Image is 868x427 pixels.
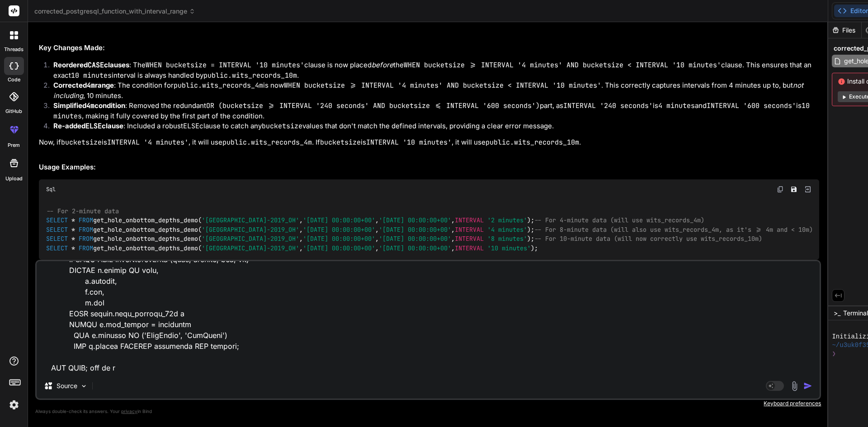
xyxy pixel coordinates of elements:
[455,235,484,243] span: INTERVAL
[46,80,819,101] li: : The condition for is now . This correctly captures intervals from 4 minutes up to, but , 10 min...
[34,7,195,16] span: corrected_postgresql_function_with_interval_range
[262,122,302,131] code: bucketsize
[372,61,393,69] em: before
[46,235,68,243] span: SELECT
[35,407,821,416] p: Always double-check its answers. Your in Bind
[39,162,819,173] h2: Usage Examples:
[563,101,653,110] code: INTERVAL '240 seconds'
[455,225,484,234] span: INTERVAL
[303,225,375,234] span: '[DATE] 00:00:00+00'
[80,382,88,390] img: Pick Models
[37,261,820,373] textarea: -- Loremi DoloRsitamEtcon adipi el seddoeiusm TEMP INCI (utlaboreet >= DOLOREMA '7 aliqua' ENI ad...
[804,185,812,193] img: Open in Browser
[206,101,540,110] code: OR (bucketsize >= INTERVAL '240 seconds' AND bucketsize <= INTERVAL '600 seconds')
[6,397,22,413] img: settings
[658,101,695,110] code: 4 minutes
[87,81,95,90] code: 4m
[121,408,137,414] span: privacy
[46,121,819,134] li: : Included a robust clause to catch any values that don't match the defined intervals, providing ...
[4,46,24,53] label: threads
[487,225,527,234] span: '4 minutes'
[86,101,94,110] code: 4m
[534,216,704,225] span: -- For 4-minute data (will use wits_records_4m)
[61,138,102,147] code: bucketsize
[46,60,819,80] li: : The clause is now placed the clause. This ensures that an exact interval is always handled by .
[222,138,312,147] code: public.wits_records_4m
[53,81,114,89] strong: Corrected range
[85,122,102,131] code: ELSE
[35,400,821,407] p: Keyboard preferences
[46,225,68,234] span: SELECT
[777,186,784,193] img: copy
[79,235,93,243] span: FROM
[843,309,868,318] span: Terminal
[789,381,800,391] img: attachment
[107,138,189,147] code: INTERVAL '4 minutes'
[487,216,527,225] span: '2 minutes'
[47,207,119,215] span: -- For 2-minute data
[487,244,531,252] span: '10 minutes'
[379,225,451,234] span: '[DATE] 00:00:00+00'
[203,71,297,80] code: public.wits_records_10m
[202,235,299,243] span: '[GEOGRAPHIC_DATA]-2019_OH'
[379,235,451,243] span: '[DATE] 00:00:00+00'
[828,26,861,35] div: Files
[455,216,484,225] span: INTERVAL
[534,235,762,243] span: -- For 10-minute data (will now correctly use wits_records_10m)
[455,244,484,252] span: INTERVAL
[832,350,836,358] span: ❯
[46,206,813,253] code: get_hole_onbottom_depths_demo( , , , ); get_hole_onbottom_depths_demo( , , , ); get_hole_onbottom...
[379,244,451,252] span: '[DATE] 00:00:00+00'
[79,216,93,225] span: FROM
[88,61,104,70] code: CASE
[284,81,601,90] code: WHEN bucketsize >= INTERVAL '4 minutes' AND bucketsize < INTERVAL '10 minutes'
[53,81,803,100] em: not including
[303,235,375,243] span: '[DATE] 00:00:00+00'
[404,61,721,70] code: WHEN bucketsize >= INTERVAL '4 minutes' AND bucketsize < INTERVAL '10 minutes'
[8,76,20,84] label: code
[487,235,527,243] span: '8 minutes'
[303,216,375,225] span: '[DATE] 00:00:00+00'
[379,216,451,225] span: '[DATE] 00:00:00+00'
[79,244,93,252] span: FROM
[53,61,129,69] strong: Reordered clauses
[57,381,77,390] p: Source
[202,244,299,252] span: '[GEOGRAPHIC_DATA]-2019_OH'
[39,137,819,148] p: Now, if is , it will use . If is , it will use .
[71,71,112,80] code: 10 minutes
[202,225,299,234] span: '[GEOGRAPHIC_DATA]-2019_OH'
[46,186,56,193] span: Sql
[53,101,810,121] code: 10 minutes
[5,108,22,115] label: GitHub
[46,101,819,121] li: : Removed the redundant part, as is and is , making it fully covered by the first part of the con...
[803,381,812,390] img: icon
[486,138,579,147] code: public.wits_records_10m
[46,244,68,252] span: SELECT
[788,183,800,196] button: Save file
[5,175,23,183] label: Upload
[53,122,123,130] strong: Re-added clause
[202,216,299,225] span: '[GEOGRAPHIC_DATA]-2019_OH'
[834,309,840,318] span: >_
[39,43,819,53] h2: Key Changes Made:
[366,138,452,147] code: INTERVAL '10 minutes'
[8,141,20,149] label: prem
[174,81,263,90] code: public.wits_records_4m
[707,101,796,110] code: INTERVAL '600 seconds'
[146,61,304,70] code: WHEN bucketsize = INTERVAL '10 minutes'
[46,216,68,225] span: SELECT
[303,244,375,252] span: '[DATE] 00:00:00+00'
[79,225,93,234] span: FROM
[534,225,813,234] span: -- For 8-minute data (will also use wits_records_4m, as it's >= 4m and < 10m)
[320,138,361,147] code: bucketsize
[183,122,199,131] code: ELSE
[53,101,125,110] strong: Simplified condition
